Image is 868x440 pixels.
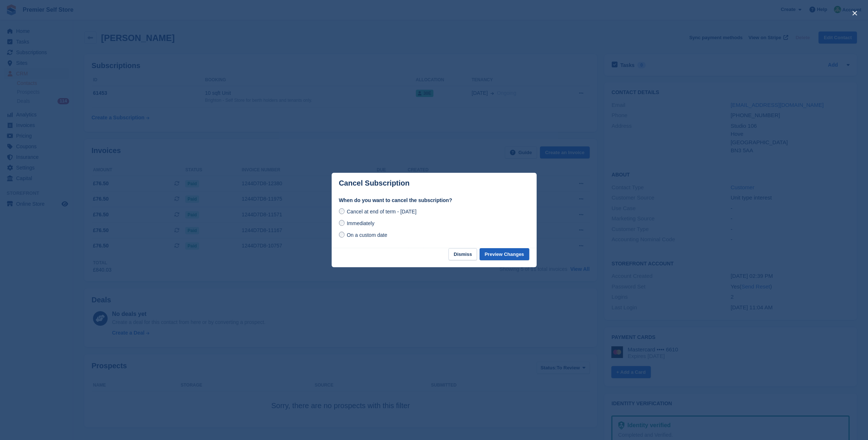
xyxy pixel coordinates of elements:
p: Cancel Subscription [339,179,410,187]
button: Preview Changes [480,248,529,260]
span: Cancel at end of term - [DATE] [347,209,416,215]
label: When do you want to cancel the subscription? [339,197,529,204]
button: close [849,7,861,19]
span: On a custom date [347,232,387,238]
input: Cancel at end of term - [DATE] [339,208,345,214]
input: Immediately [339,220,345,226]
span: Immediately [347,220,374,226]
button: Dismiss [448,248,477,260]
input: On a custom date [339,232,345,238]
